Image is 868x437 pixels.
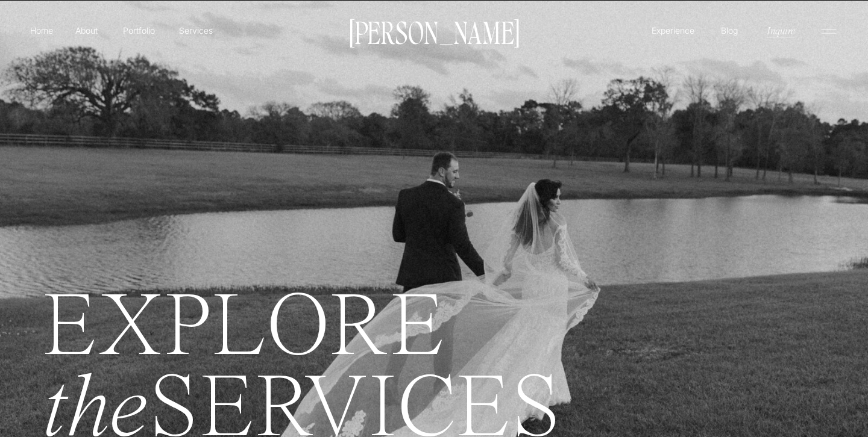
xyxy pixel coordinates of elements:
[343,19,525,44] a: [PERSON_NAME]
[766,23,796,37] a: Inquire
[28,24,55,37] a: Home
[118,24,160,37] a: Portfolio
[73,24,100,36] a: About
[718,24,741,36] a: Blog
[650,24,696,37] a: Experience
[178,24,213,37] a: Services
